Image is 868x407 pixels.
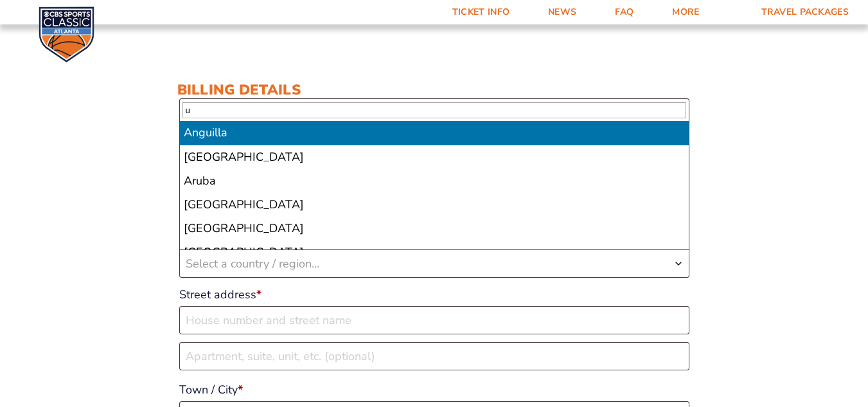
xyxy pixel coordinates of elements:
label: Town / City [179,378,689,401]
img: CBS Sports Classic [39,6,94,62]
span: Select a country / region… [186,256,319,271]
input: House number and street name [179,306,689,334]
li: [GEOGRAPHIC_DATA] [180,145,689,169]
li: Aruba [180,169,689,193]
li: [GEOGRAPHIC_DATA] [180,217,689,240]
li: Anguilla [180,121,689,145]
li: [GEOGRAPHIC_DATA] [180,240,689,264]
input: Apartment, suite, unit, etc. (optional) [179,342,689,370]
span: Country / Region [179,249,689,278]
h3: Billing details [177,82,691,98]
li: [GEOGRAPHIC_DATA] [180,193,689,217]
label: Street address [179,283,689,306]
